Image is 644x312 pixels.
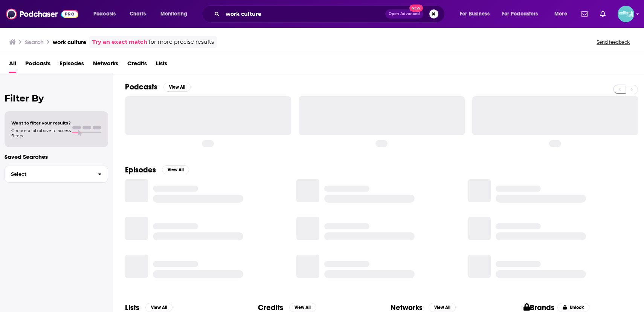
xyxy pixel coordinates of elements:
[5,172,92,177] span: Select
[127,57,147,73] a: Credits
[455,8,499,20] button: open menu
[223,8,385,20] input: Search podcasts, credits, & more...
[130,9,146,19] span: Charts
[497,8,549,20] button: open menu
[53,38,86,46] h3: work culture
[209,5,452,23] div: Search podcasts, credits, & more...
[92,38,147,46] a: Try an exact match
[618,6,634,22] button: Show profile menu
[5,153,108,160] p: Saved Searches
[145,303,172,312] button: View All
[156,57,167,73] a: Lists
[5,166,108,183] button: Select
[6,7,78,21] img: Podchaser - Follow, Share and Rate Podcasts
[594,39,632,45] button: Send feedback
[125,165,189,175] a: EpisodesView All
[618,6,634,22] img: User Profile
[162,165,189,174] button: View All
[554,9,567,19] span: More
[155,8,197,20] button: open menu
[578,8,591,20] a: Show notifications dropdown
[125,82,157,92] h2: Podcasts
[11,120,71,126] span: Want to filter your results?
[460,9,490,19] span: For Business
[5,93,108,104] h2: Filter By
[25,38,44,46] h3: Search
[9,57,16,73] a: All
[549,8,577,20] button: open menu
[618,6,634,22] span: Logged in as JessicaPellien
[429,303,456,312] button: View All
[597,8,609,20] a: Show notifications dropdown
[389,12,420,16] span: Open Advanced
[125,8,150,20] a: Charts
[289,303,316,312] button: View All
[385,9,423,18] button: Open AdvancedNew
[160,9,187,19] span: Monitoring
[88,8,125,20] button: open menu
[409,5,423,12] span: New
[93,9,116,19] span: Podcasts
[125,82,191,92] a: PodcastsView All
[25,57,50,73] a: Podcasts
[149,38,214,46] span: for more precise results
[125,165,156,175] h2: Episodes
[557,303,589,312] button: Unlock
[60,57,84,73] a: Episodes
[11,128,71,138] span: Choose a tab above to access filters.
[163,83,191,92] button: View All
[93,57,118,73] a: Networks
[502,9,538,19] span: For Podcasters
